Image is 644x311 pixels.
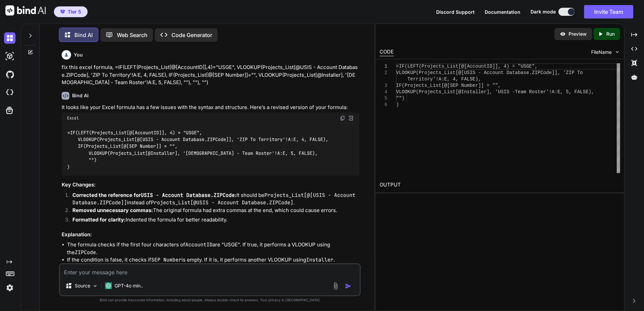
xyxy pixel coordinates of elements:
[67,256,359,264] li: If the condition is false, it checks if is empty. If it is, it performs another VLOOKUP using .
[569,31,587,37] p: Preview
[591,49,612,56] span: FileName
[485,9,520,15] span: Documentation
[436,8,475,15] button: Discord Support
[396,83,501,88] span: IF(Projects_List[@[SEP Number]] = "",
[75,282,90,289] p: Source
[67,216,359,226] li: Indented the formula for better readability.
[345,283,352,289] img: icon
[62,64,359,87] p: fix this excel formula, =IF(LEFT(Projects_List[@[AccountID]],4)="USGE", VLOOKUP(Projects_List[@US...
[348,115,354,121] img: Open in Browser
[62,104,359,111] p: It looks like your Excel formula has a few issues with the syntax and structure. Here’s a revised...
[67,192,359,207] li: It should be instead of .
[408,76,481,82] span: Territory'!A:E, 4, FALSE),
[141,192,235,199] code: USIS - Account Database.ZIPCode
[59,298,361,303] p: Bind can provide inaccurate information, including about people. Always double-check its answers....
[72,192,358,206] code: Projects_List[@[USIS - Account Database.ZIPCode]]
[67,115,79,121] span: Excel
[380,82,387,89] div: 3
[332,282,340,290] img: attachment
[526,70,583,75] span: e.ZIPCode]], 'ZIP To
[4,87,15,98] img: cloudideIcon
[515,89,594,95] span: Team Roster'!A:E, 5, FALSE),
[72,92,89,99] h6: Bind AI
[4,50,15,62] img: darkAi-studio
[614,49,620,55] img: chevron down
[151,256,182,263] code: SEP Number
[115,282,143,289] p: GPT-4o min..
[62,231,359,239] h3: Explanation:
[485,8,520,15] button: Documentation
[396,89,515,95] span: VLOOKUP(Projects_List[@Installer], 'USIS -
[530,8,556,15] span: Dark mode
[376,177,624,193] h2: OUTPUT
[584,5,633,19] button: Invite Team
[67,207,359,216] li: The original formula had extra commas at the end, which could cause errors.
[396,102,399,107] span: )
[171,31,212,39] p: Code Generator
[4,69,15,80] img: githubDark
[67,241,359,256] li: The formula checks if the first four characters of are "USGE". If true, it performs a VLOOKUP usi...
[380,63,387,70] div: 1
[606,31,615,37] p: Run
[306,256,333,263] code: Installer
[72,216,126,223] strong: Formatted for clarity:
[396,96,405,101] span: "")
[380,95,387,102] div: 5
[72,207,153,213] strong: Removed unnecessary commas:
[5,5,46,15] img: Bind AI
[340,115,345,121] img: copy
[117,31,148,39] p: Web Search
[396,64,538,69] span: =IF(LEFT(Projects_List[@[AccountID]], 4) = "USGE",
[68,8,81,15] span: Tier 5
[380,70,387,76] div: 2
[72,192,236,198] strong: Corrected the reference for :
[436,9,475,15] span: Discord Support
[92,283,98,289] img: Pick Models
[62,181,359,189] h3: Key Changes:
[185,241,213,248] code: AccountID
[75,249,96,256] code: ZIPCode
[560,31,566,37] img: preview
[380,102,387,108] div: 6
[380,48,394,56] div: CODE
[60,10,65,14] img: premium
[74,31,93,39] p: Bind AI
[396,70,526,75] span: VLOOKUP(Projects_List[@[USIS - Account Databas
[4,32,15,44] img: darkChat
[67,129,331,171] code: =IF(LEFT(Projects_List[@[AccountID]], 4) = "USGE", VLOOKUP(Projects_List[@[USIS - Account Databas...
[151,199,293,206] code: Projects_List[@USIS - Account Database.ZIPCode]
[54,6,88,17] button: premiumTier 5
[74,51,83,58] h6: You
[4,282,15,293] img: settings
[380,89,387,95] div: 4
[105,282,112,289] img: GPT-4o mini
